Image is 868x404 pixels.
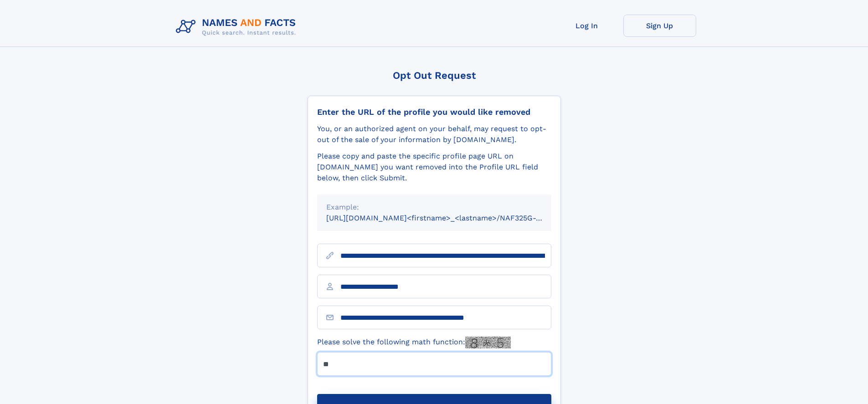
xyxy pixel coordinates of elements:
[326,214,569,222] small: [URL][DOMAIN_NAME]<firstname>_<lastname>/NAF325G-xxxxxxxx
[317,107,551,117] div: Enter the URL of the profile you would like removed
[317,337,511,348] label: Please solve the following math function:
[308,70,561,81] div: Opt Out Request
[172,15,303,39] img: Logo Names and Facts
[317,123,551,145] div: You, or an authorized agent on your behalf, may request to opt-out of the sale of your informatio...
[550,15,623,37] a: Log In
[623,15,696,37] a: Sign Up
[317,151,551,184] div: Please copy and paste the specific profile page URL on [DOMAIN_NAME] you want removed into the Pr...
[326,202,542,213] div: Example:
